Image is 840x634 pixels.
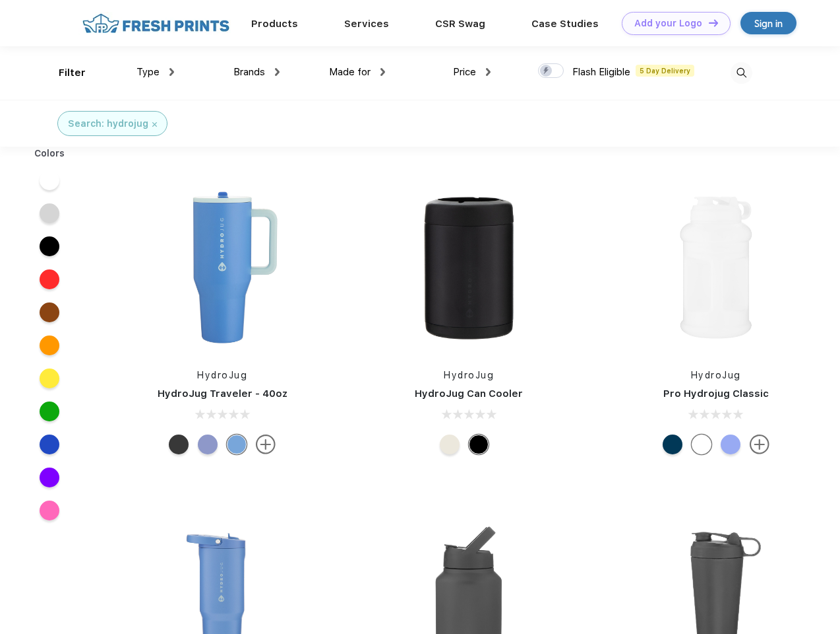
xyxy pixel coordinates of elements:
[169,68,174,76] img: dropdown.png
[381,180,556,355] img: func=resize&h=266
[169,435,189,454] div: Black
[721,435,740,454] div: Hyper Blue
[233,66,265,78] span: Brands
[227,435,247,454] div: Riptide
[440,435,460,454] div: Cream
[572,66,630,78] span: Flash Eligible
[68,117,148,131] div: Search: hydrojug
[59,65,86,81] div: Filter
[251,18,298,30] a: Products
[256,435,276,454] img: more.svg
[740,12,796,34] a: Sign in
[469,435,489,454] div: Black
[453,66,476,78] span: Price
[136,66,160,78] span: Type
[78,12,233,35] img: fo%20logo%202.webp
[628,180,804,355] img: func=resize&h=266
[486,68,491,76] img: dropdown.png
[691,370,741,380] a: HydroJug
[380,68,385,76] img: dropdown.png
[415,388,523,400] a: HydroJug Can Cooler
[692,435,711,454] div: White
[731,62,752,84] img: desktop_search.svg
[197,370,247,380] a: HydroJug
[444,370,494,380] a: HydroJug
[158,388,287,400] a: HydroJug Traveler - 40oz
[750,435,769,454] img: more.svg
[24,147,75,160] div: Colors
[329,66,371,78] span: Made for
[663,435,682,454] div: Navy
[709,19,718,26] img: DT
[636,65,694,77] span: 5 Day Delivery
[754,16,783,31] div: Sign in
[198,435,218,454] div: Peri
[135,180,310,355] img: func=resize&h=266
[275,68,280,76] img: dropdown.png
[152,122,157,127] img: filter_cancel.svg
[663,388,769,400] a: Pro Hydrojug Classic
[634,18,702,29] div: Add your Logo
